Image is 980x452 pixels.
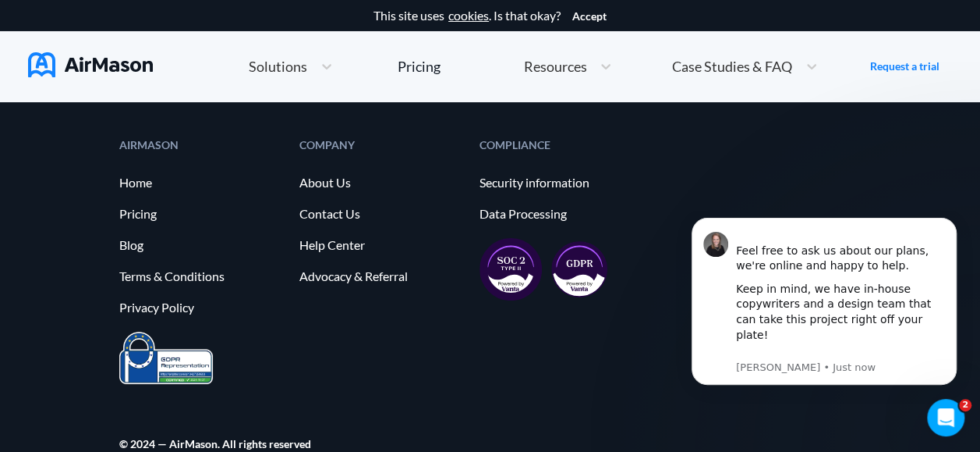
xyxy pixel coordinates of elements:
[119,439,311,449] div: © 2024 — AirMason. All rights reserved
[672,59,792,73] span: Case Studies & FAQ
[927,399,964,436] iframe: Intercom live chat
[959,399,971,411] span: 2
[119,238,284,252] a: Blog
[119,176,284,190] a: Home
[668,210,980,410] iframe: Intercom notifications message
[479,238,542,301] img: soc2-17851990f8204ed92eb8cdb2d5e8da73.svg
[299,176,464,190] a: About Us
[28,52,153,77] img: AirMason Logo
[299,207,464,221] a: Contact Us
[398,52,440,80] a: Pricing
[523,59,586,73] span: Resources
[479,207,644,221] a: Data Processing
[870,59,939,74] a: Request a trial
[299,238,464,252] a: Help Center
[119,207,284,221] a: Pricing
[398,59,440,73] div: Pricing
[119,301,284,315] a: Privacy Policy
[479,176,644,190] a: Security information
[119,332,213,384] img: prighter-certificate-eu-7c0b0bead1821e86115914626e15d079.png
[551,241,607,297] img: gdpr-98ea35551734e2af8fd9405dbdaf8c18.svg
[299,269,464,283] a: Advocacy & Referral
[572,10,607,23] button: Accept cookies
[119,140,284,150] div: AIRMASON
[448,9,489,23] a: cookies
[249,59,307,73] span: Solutions
[299,140,464,150] div: COMPANY
[119,269,284,283] a: Terms & Conditions
[479,140,644,150] div: COMPLIANCE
